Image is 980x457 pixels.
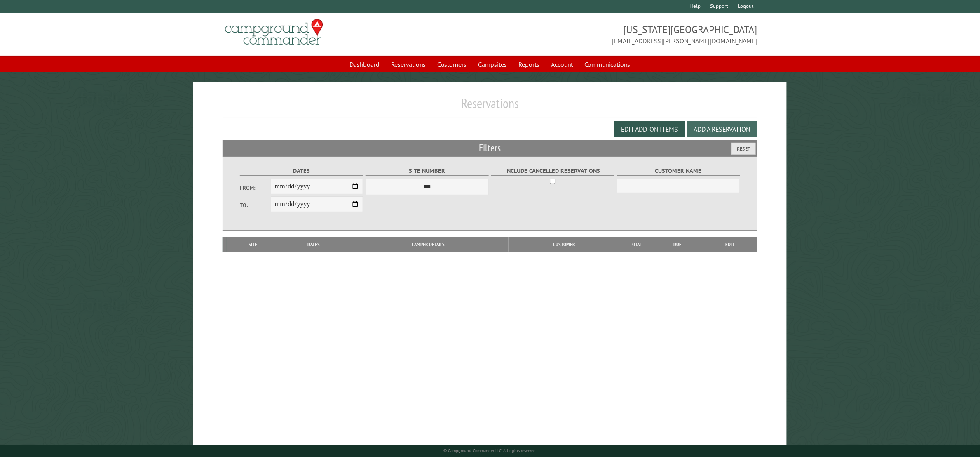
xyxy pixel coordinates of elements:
th: Edit [703,237,757,252]
h2: Filters [223,140,757,156]
label: Dates [240,166,363,176]
a: Communications [580,57,635,72]
h1: Reservations [223,95,757,118]
th: Site [227,237,279,252]
label: To: [240,201,271,209]
button: Add a Reservation [687,121,757,137]
a: Dashboard [345,57,385,72]
a: Account [546,57,578,72]
a: Customers [433,57,472,72]
th: Camper Details [348,237,509,252]
label: Site Number [366,166,489,176]
th: Dates [279,237,348,252]
th: Total [619,237,652,252]
a: Reservations [387,57,431,72]
a: Reports [514,57,545,72]
label: From: [240,184,271,192]
span: [US_STATE][GEOGRAPHIC_DATA] [EMAIL_ADDRESS][PERSON_NAME][DOMAIN_NAME] [490,23,757,46]
th: Customer [509,237,619,252]
a: Campsites [474,57,512,72]
button: Edit Add-on Items [614,121,685,137]
label: Customer Name [617,166,740,176]
img: Campground Commander [223,16,326,48]
th: Due [652,237,703,252]
label: Include Cancelled Reservations [491,166,614,176]
button: Reset [731,143,756,155]
small: © Campground Commander LLC. All rights reserved. [443,448,537,453]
